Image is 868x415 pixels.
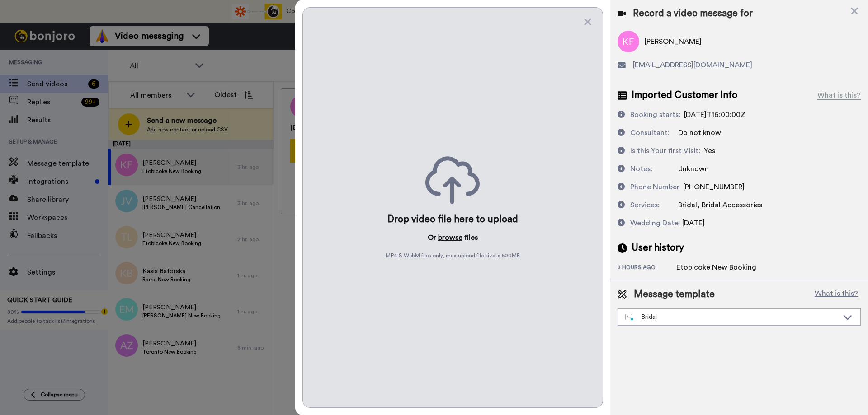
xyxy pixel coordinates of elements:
[630,127,670,138] div: Consultant:
[817,90,861,101] div: What is this?
[428,232,478,243] p: Or files
[630,163,652,174] div: Notes:
[704,147,715,154] span: Yes
[632,89,737,102] span: Imported Customer Info
[630,145,700,156] div: Is this Your first Visit:
[387,213,518,226] div: Drop video file here to upload
[678,129,721,136] span: Do not know
[812,288,861,301] button: What is this?
[625,312,839,322] div: Bridal
[682,219,705,227] span: [DATE]
[630,200,660,210] div: Services:
[630,182,679,192] div: Phone Number
[630,109,680,120] div: Booking starts:
[684,111,745,118] span: [DATE]T16:00:00Z
[625,314,634,321] img: nextgen-template.svg
[438,232,462,243] button: browse
[678,165,709,173] span: Unknown
[634,288,715,301] span: Message template
[676,262,756,273] div: Etobicoke New Booking
[630,218,679,228] div: Wedding Date
[632,241,684,255] span: User history
[678,201,762,209] span: Bridal, Bridal Accessories
[683,183,745,191] span: [PHONE_NUMBER]
[618,264,676,273] div: 3 hours ago
[386,252,520,259] span: MP4 & WebM files only, max upload file size is 500 MB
